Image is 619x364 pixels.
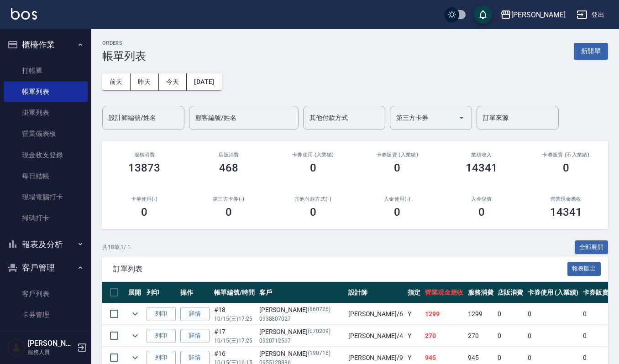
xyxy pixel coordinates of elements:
a: 卡券管理 [4,304,88,325]
h5: [PERSON_NAME] [28,339,74,348]
button: 報表匯出 [567,262,601,276]
p: (190716) [308,349,330,359]
h3: 0 [478,206,485,218]
button: expand row [128,329,142,343]
div: [PERSON_NAME] [259,305,344,315]
td: 270 [466,325,496,347]
button: expand row [128,307,142,321]
h2: 入金儲值 [451,196,513,202]
td: #18 [212,303,257,325]
a: 打帳單 [4,60,88,81]
td: #17 [212,325,257,347]
button: 櫃檯作業 [4,33,88,57]
h2: 第三方卡券(-) [198,196,260,202]
button: 今天 [159,73,187,90]
h3: 13873 [128,161,160,174]
th: 客戶 [257,282,346,303]
h2: 業績收入 [451,152,513,158]
img: Logo [11,8,37,20]
p: (860726) [308,305,330,315]
button: 前天 [102,73,131,90]
button: 登出 [573,6,608,23]
h3: 0 [310,206,316,218]
button: 新開單 [574,43,608,60]
a: 現場電腦打卡 [4,187,88,208]
h2: 卡券販賣 (不入業績) [535,152,597,158]
p: 服務人員 [28,348,74,356]
a: 營業儀表板 [4,123,88,144]
img: Person [7,338,26,357]
button: 昨天 [131,73,159,90]
div: [PERSON_NAME] [259,349,344,359]
p: 0920712567 [259,337,344,345]
p: (070209) [308,327,330,337]
a: 報表匯出 [567,264,601,273]
td: 0 [525,303,581,325]
a: 入金管理 [4,325,88,346]
div: [PERSON_NAME] [259,327,344,337]
th: 指定 [405,282,423,303]
button: 客戶管理 [4,256,88,280]
button: 列印 [147,329,176,343]
h3: 帳單列表 [102,50,146,62]
h2: 營業現金應收 [535,196,597,202]
h2: 其他付款方式(-) [282,196,344,202]
a: 掛單列表 [4,102,88,123]
a: 現金收支登錄 [4,145,88,166]
th: 服務消費 [466,282,496,303]
h3: 服務消費 [113,152,176,158]
button: save [474,5,492,24]
th: 卡券使用 (入業績) [525,282,581,303]
button: 報表及分析 [4,233,88,256]
h3: 0 [141,206,147,218]
h3: 468 [219,161,238,174]
h3: 14341 [466,161,498,174]
th: 列印 [144,282,178,303]
th: 展開 [126,282,144,303]
button: 列印 [147,307,176,321]
td: Y [405,325,423,347]
h2: 入金使用(-) [366,196,429,202]
a: 新開單 [574,47,608,55]
h2: 卡券使用(-) [113,196,176,202]
p: 10/15 (三) 17:25 [214,337,255,345]
h3: 0 [563,161,569,174]
td: [PERSON_NAME] /4 [346,325,405,347]
th: 店販消費 [495,282,525,303]
p: 0938807027 [259,315,344,323]
button: 全部展開 [575,240,609,255]
td: 270 [423,325,466,347]
td: Y [405,303,423,325]
span: 訂單列表 [113,265,567,274]
button: Open [454,110,469,125]
h3: 0 [226,206,232,218]
h3: 0 [394,206,400,218]
td: 1299 [423,303,466,325]
th: 帳單編號/時間 [212,282,257,303]
a: 每日結帳 [4,166,88,187]
a: 詳情 [180,307,210,321]
h2: 卡券販賣 (入業績) [366,152,429,158]
td: 0 [495,303,525,325]
td: 0 [525,325,581,347]
h3: 0 [394,161,400,174]
h3: 14341 [550,206,582,218]
td: [PERSON_NAME] /6 [346,303,405,325]
h2: ORDERS [102,40,146,46]
h3: 0 [310,161,316,174]
h2: 卡券使用 (入業績) [282,152,344,158]
th: 營業現金應收 [423,282,466,303]
a: 帳單列表 [4,81,88,102]
div: [PERSON_NAME] [511,9,566,21]
h2: 店販消費 [198,152,260,158]
p: 10/15 (三) 17:25 [214,315,255,323]
th: 設計師 [346,282,405,303]
th: 操作 [178,282,212,303]
button: [DATE] [187,73,221,90]
a: 客戶列表 [4,283,88,304]
a: 掃碼打卡 [4,208,88,229]
a: 詳情 [180,329,210,343]
td: 0 [495,325,525,347]
td: 1299 [466,303,496,325]
button: [PERSON_NAME] [497,5,569,24]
